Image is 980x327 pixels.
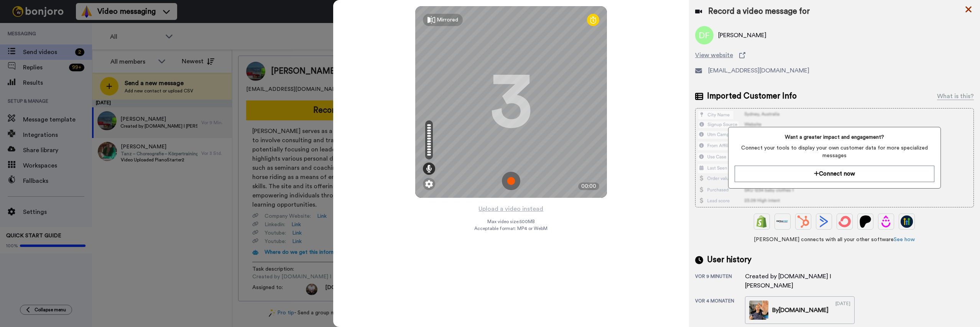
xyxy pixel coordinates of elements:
[695,51,733,60] span: View website
[735,133,934,141] span: Want a greater impact and engagement?
[745,296,855,324] a: By[DOMAIN_NAME][DATE]
[839,215,851,228] img: ConvertKit
[502,172,520,190] img: ic_record_start.svg
[578,182,599,190] div: 00:00
[695,273,745,290] div: vor 9 Minuten
[772,306,829,315] div: By [DOMAIN_NAME]
[707,254,751,266] span: User history
[749,301,768,320] img: 89a49a10-1b0c-4c0a-9f5c-ba0da1aee6ad-thumb.jpg
[708,66,809,75] span: [EMAIL_ADDRESS][DOMAIN_NAME]
[695,236,974,243] span: [PERSON_NAME] connects with all your other software
[937,92,974,101] div: What is this?
[745,272,868,290] div: Created by [DOMAIN_NAME] I [PERSON_NAME]
[487,219,535,225] span: Max video size: 500 MB
[901,215,913,228] img: GoHighLevel
[695,298,745,324] div: vor 4 Monaten
[474,225,548,232] span: Acceptable format: MP4 or WebM
[859,215,871,228] img: Patreon
[894,237,915,242] a: See how
[490,73,532,131] div: 3
[776,215,789,228] img: Ontraport
[797,215,809,228] img: Hubspot
[695,51,974,60] a: View website
[707,90,797,102] span: Imported Customer Info
[476,204,546,214] button: Upload a video instead
[425,180,433,188] img: ic_gear.svg
[735,144,934,159] span: Connect your tools to display your own customer data for more specialized messages
[835,301,850,320] div: [DATE]
[735,166,934,182] button: Connect now
[756,215,768,228] img: Shopify
[880,215,892,228] img: Drip
[818,215,830,228] img: ActiveCampaign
